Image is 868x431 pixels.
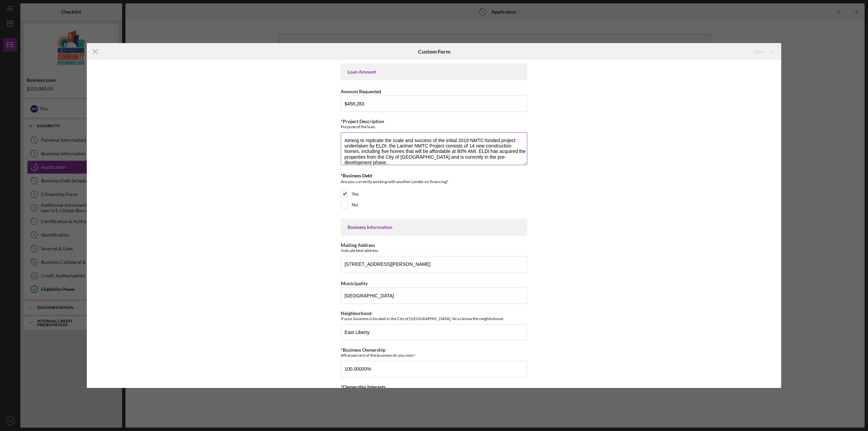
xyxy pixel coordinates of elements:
div: Business Information [348,224,520,230]
button: Save [748,45,781,58]
label: *Project Description [341,118,384,124]
label: Yes [352,191,359,197]
div: Purpose of the loan. [341,124,527,129]
h6: Custom Form [418,48,450,55]
label: No [352,201,358,208]
div: What percent of the business do you own? [341,353,527,358]
label: Municipality [341,280,368,286]
div: *Ownership Interests [341,384,527,390]
div: Indicate best address [341,248,527,253]
div: *Business Debt [341,173,527,178]
div: Loan Amount [348,69,520,75]
textarea: Aiming to replicate the scale and success of the initial 2019 NMTC-funded project undertaken by E... [341,132,527,165]
label: Amount Requested [341,89,381,94]
div: Save [754,45,764,58]
label: Mailing Address [341,242,375,248]
div: Are you currently working with another Lender on financing? [341,178,527,187]
div: If your business is located in the City of [GEOGRAPHIC_DATA], let us know the neighbohood. [341,316,527,321]
label: *Business Ownership [341,347,386,353]
label: Neighborhood [341,310,372,316]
